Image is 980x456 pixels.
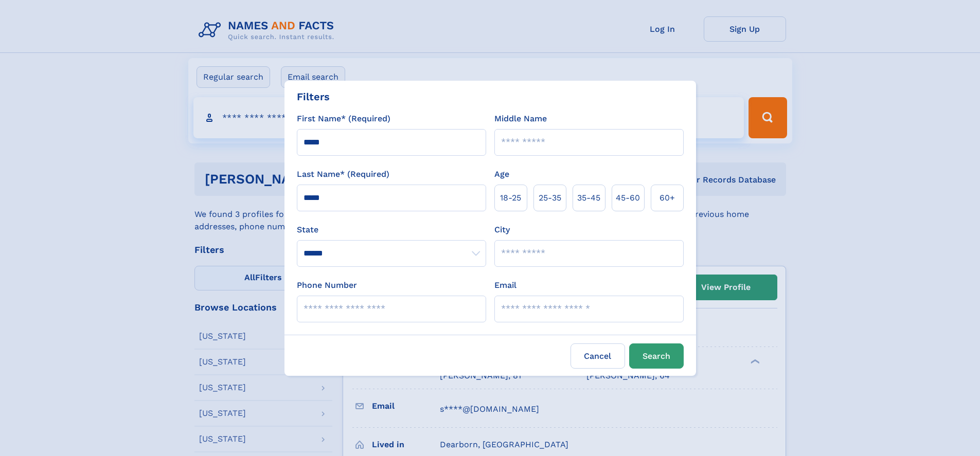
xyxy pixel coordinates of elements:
[494,279,516,291] label: Email
[616,192,640,204] span: 45‑60
[494,224,510,236] label: City
[297,113,390,125] label: First Name* (Required)
[297,224,486,236] label: State
[494,168,509,180] label: Age
[629,343,684,369] button: Search
[539,192,561,204] span: 25‑35
[297,168,389,180] label: Last Name* (Required)
[297,89,330,104] div: Filters
[571,343,625,369] label: Cancel
[494,113,547,125] label: Middle Name
[577,192,600,204] span: 35‑45
[660,192,675,204] span: 60+
[297,279,357,291] label: Phone Number
[500,192,521,204] span: 18‑25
